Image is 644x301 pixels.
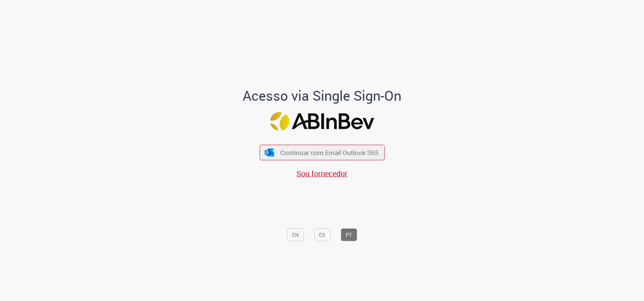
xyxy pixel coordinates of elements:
a: Sou fornecedor [297,168,347,179]
button: ES [314,228,330,241]
img: Logo ABInBev [270,112,374,131]
button: PT [341,228,357,241]
span: Continuar com Email Outlook 365 [280,148,379,157]
img: ícone Azure/Microsoft 360 [264,148,275,156]
h1: Acesso via Single Sign-On [217,88,428,103]
button: EN [287,228,304,241]
button: ícone Azure/Microsoft 360 Continuar com Email Outlook 365 [259,145,385,160]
